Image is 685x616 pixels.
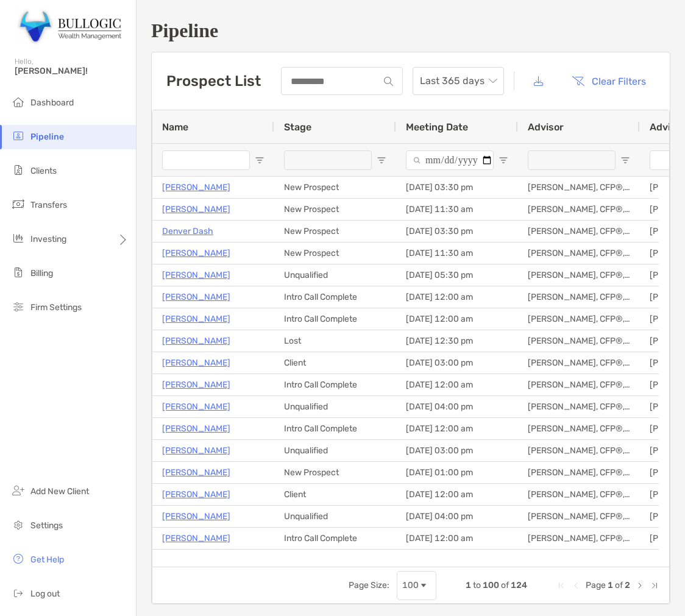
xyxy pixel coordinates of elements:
[396,484,518,505] div: [DATE] 12:00 am
[274,550,396,571] div: Lost
[518,484,640,505] div: [PERSON_NAME], CFP®, EA, CTC, RICP, RLP
[274,286,396,308] div: Intro Call Complete
[30,234,66,244] span: Investing
[396,264,518,286] div: [DATE] 05:30 pm
[420,68,497,94] span: Last 365 days
[396,374,518,395] div: [DATE] 12:00 am
[518,550,640,571] div: [PERSON_NAME], CFP®, EA, CTC, RICP, RLP
[162,333,230,349] p: [PERSON_NAME]
[162,443,230,458] a: [PERSON_NAME]
[30,166,57,176] span: Clients
[396,418,518,439] div: [DATE] 12:00 am
[650,581,659,590] div: Last Page
[274,374,396,395] div: Intro Call Complete
[162,421,230,436] a: [PERSON_NAME]
[162,180,230,195] a: [PERSON_NAME]
[274,506,396,527] div: Unqualified
[518,528,640,549] div: [PERSON_NAME], CFP®, EA, CTC, RICP, RLP
[396,440,518,461] div: [DATE] 03:00 pm
[255,155,264,165] button: Open Filter Menu
[274,418,396,439] div: Intro Call Complete
[11,551,26,566] img: get-help icon
[518,418,640,439] div: [PERSON_NAME], CFP®, EA, CTC, RICP, RLP
[11,94,26,109] img: dashboard icon
[501,580,509,590] span: of
[396,396,518,417] div: [DATE] 04:00 pm
[162,224,213,239] p: Denver Dash
[162,202,230,217] a: [PERSON_NAME]
[274,352,396,373] div: Client
[608,580,613,590] span: 1
[625,580,630,590] span: 2
[518,286,640,308] div: [PERSON_NAME], CFP®, EA, CTC, RICP, RLP
[151,19,670,42] h1: Pipeline
[274,243,396,264] div: New Prospect
[15,5,121,49] img: Zoe Logo
[11,517,26,532] img: settings icon
[377,155,386,165] button: Open Filter Menu
[274,177,396,198] div: New Prospect
[518,396,640,417] div: [PERSON_NAME], CFP®, EA, CTC, RICP, RLP
[274,199,396,220] div: New Prospect
[274,264,396,286] div: Unqualified
[274,440,396,461] div: Unqualified
[30,589,60,599] span: Log out
[162,509,230,524] a: [PERSON_NAME]
[11,163,26,177] img: clients icon
[396,506,518,527] div: [DATE] 04:00 pm
[162,487,230,502] a: [PERSON_NAME]
[162,399,230,414] a: [PERSON_NAME]
[511,580,527,590] span: 124
[11,586,26,600] img: logout icon
[162,377,230,392] a: [PERSON_NAME]
[162,246,230,261] a: [PERSON_NAME]
[615,580,623,590] span: of
[162,553,230,568] a: [PERSON_NAME]
[274,330,396,352] div: Lost
[396,243,518,264] div: [DATE] 11:30 am
[30,486,89,497] span: Add New Client
[518,199,640,220] div: [PERSON_NAME], CFP®, EA, CTC, RICP, RLP
[518,506,640,527] div: [PERSON_NAME], CFP®, EA, CTC, RICP, RLP
[586,580,606,590] span: Page
[396,330,518,352] div: [DATE] 12:30 pm
[162,267,230,283] p: [PERSON_NAME]
[518,308,640,330] div: [PERSON_NAME], CFP®, EA, CTC, RICP, RLP
[396,286,518,308] div: [DATE] 12:00 am
[11,299,26,314] img: firm-settings icon
[406,150,494,170] input: Meeting Date Filter Input
[518,462,640,483] div: [PERSON_NAME], CFP®, EA, CTC, RICP, RLP
[162,311,230,327] p: [PERSON_NAME]
[483,580,499,590] span: 100
[11,483,26,498] img: add_new_client icon
[518,177,640,198] div: [PERSON_NAME], CFP®, EA, CTC, RICP, RLP
[518,352,640,373] div: [PERSON_NAME], CFP®, EA, CTC, RICP, RLP
[30,554,64,565] span: Get Help
[11,265,26,280] img: billing icon
[30,132,64,142] span: Pipeline
[396,550,518,571] div: [DATE] 11:30 am
[162,355,230,370] a: [PERSON_NAME]
[11,231,26,246] img: investing icon
[162,531,230,546] a: [PERSON_NAME]
[396,177,518,198] div: [DATE] 03:30 pm
[518,221,640,242] div: [PERSON_NAME], CFP®, EA, CTC, RICP, RLP
[162,289,230,305] a: [PERSON_NAME]
[466,580,471,590] span: 1
[11,129,26,143] img: pipeline icon
[274,308,396,330] div: Intro Call Complete
[518,243,640,264] div: [PERSON_NAME], CFP®, EA, CTC, RICP, RLP
[396,308,518,330] div: [DATE] 12:00 am
[396,352,518,373] div: [DATE] 03:00 pm
[349,580,389,590] div: Page Size:
[284,121,311,133] span: Stage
